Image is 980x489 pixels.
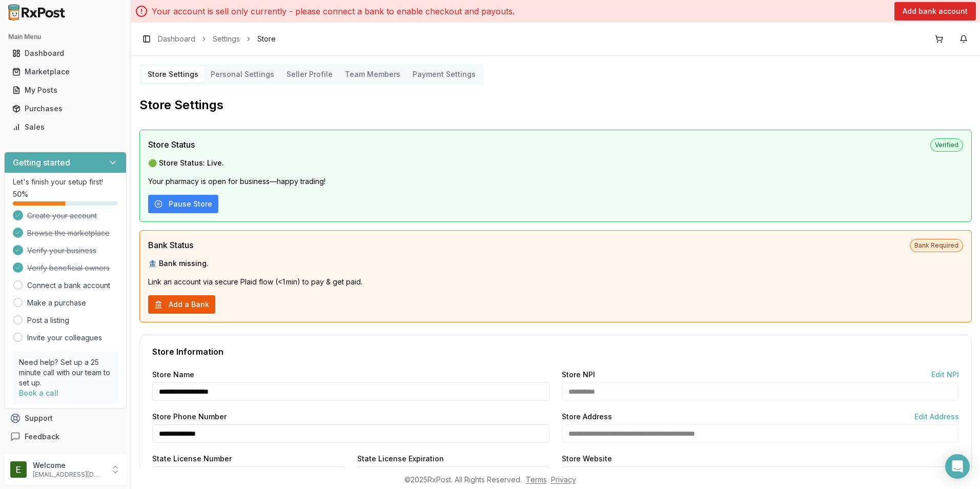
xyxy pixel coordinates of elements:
[339,66,406,83] button: Team Members
[406,66,482,83] button: Payment Settings
[8,99,122,118] a: Purchases
[13,189,28,199] span: 50 %
[33,460,104,471] p: Welcome
[27,211,97,221] span: Create your account
[152,371,194,378] label: Store Name
[4,427,127,446] button: Feedback
[27,298,86,308] a: Make a purchase
[148,158,963,168] p: 🟢 Store Status: Live.
[141,66,205,83] button: Store Settings
[357,455,444,462] label: State License Expiration
[930,138,963,152] span: Verified
[257,34,276,44] span: Store
[148,295,215,314] button: Add a Bank
[551,475,576,484] a: Privacy
[8,118,122,136] a: Sales
[4,82,127,98] button: My Posts
[12,122,118,132] div: Sales
[152,455,232,462] label: State License Number
[158,34,195,44] a: Dashboard
[8,63,122,81] a: Marketplace
[280,66,339,83] button: Seller Profile
[8,81,122,99] a: My Posts
[148,258,963,269] p: 🏦 Bank missing.
[4,45,127,62] button: Dashboard
[27,246,96,256] span: Verify your business
[25,432,59,442] span: Feedback
[4,64,127,80] button: Marketplace
[27,333,102,343] a: Invite your colleagues
[27,315,69,325] a: Post a listing
[910,239,963,252] span: Bank Required
[158,34,276,44] nav: breadcrumb
[27,263,110,273] span: Verify beneficial owners
[562,371,595,378] label: Store NPI
[945,454,970,479] div: Open Intercom Messenger
[894,2,976,21] button: Add bank account
[12,85,118,95] div: My Posts
[8,44,122,63] a: Dashboard
[33,471,104,479] p: [EMAIL_ADDRESS][DOMAIN_NAME]
[13,177,118,187] p: Let's finish your setup first!
[148,176,963,187] p: Your pharmacy is open for business—happy trading!
[19,357,112,388] p: Need help? Set up a 25 minute call with our team to set up.
[19,389,58,397] a: Book a call
[205,66,280,83] button: Personal Settings
[4,409,127,427] button: Support
[562,455,612,462] label: Store Website
[139,97,972,113] h2: Store Settings
[12,67,118,77] div: Marketplace
[152,348,959,356] div: Store Information
[148,195,218,213] button: Pause Store
[213,34,240,44] a: Settings
[148,138,195,151] span: Store Status
[27,228,110,238] span: Browse the marketplace
[4,119,127,135] button: Sales
[148,239,193,251] span: Bank Status
[148,277,963,287] p: Link an account via secure Plaid flow (<1 min) to pay & get paid.
[152,413,227,420] label: Store Phone Number
[8,33,122,41] h2: Main Menu
[27,280,110,291] a: Connect a bank account
[526,475,547,484] a: Terms
[152,5,515,17] p: Your account is sell only currently - please connect a bank to enable checkout and payouts.
[13,156,70,169] h3: Getting started
[4,100,127,117] button: Purchases
[562,413,612,420] label: Store Address
[12,48,118,58] div: Dashboard
[12,104,118,114] div: Purchases
[4,4,70,21] img: RxPost Logo
[10,461,27,478] img: User avatar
